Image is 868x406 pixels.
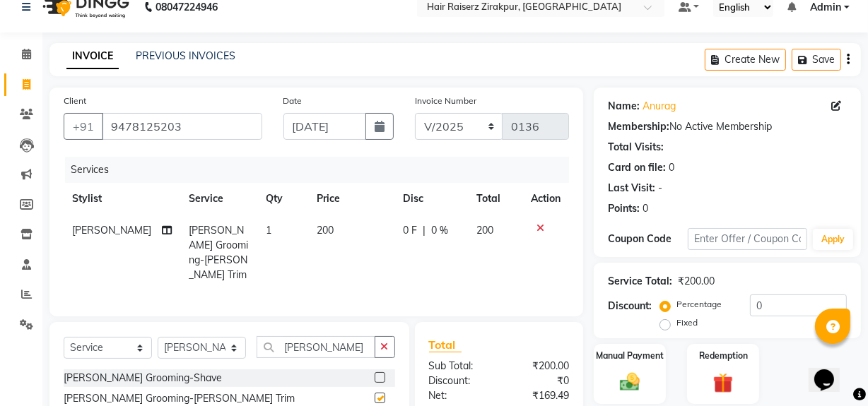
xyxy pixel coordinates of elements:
div: [PERSON_NAME] Grooming-Shave [64,371,222,386]
input: Enter Offer / Coupon Code [688,228,807,250]
a: INVOICE [66,44,119,69]
div: Discount: [418,374,499,388]
span: 1 [266,224,271,237]
label: Percentage [676,298,722,311]
button: Create New [705,49,786,71]
div: Net: [418,388,499,403]
span: 0 % [431,223,448,238]
div: No Active Membership [608,119,847,134]
input: Search by Name/Mobile/Email/Code [102,113,262,140]
span: Total [429,338,462,352]
iframe: chat widget [809,350,854,392]
input: Search or Scan [257,336,375,358]
span: [PERSON_NAME] Grooming-[PERSON_NAME] Trim [189,224,248,281]
label: Date [283,95,303,107]
th: Disc [394,183,468,215]
div: Services [65,157,580,183]
span: [PERSON_NAME] [72,224,151,237]
div: 0 [643,201,648,216]
button: +91 [64,113,103,140]
button: Apply [813,229,853,250]
div: - [658,181,662,196]
div: Coupon Code [608,232,688,246]
div: Service Total: [608,274,672,289]
th: Service [180,183,257,215]
div: Sub Total: [418,359,499,374]
span: | [423,223,426,238]
div: Total Visits: [608,140,664,155]
div: ₹0 [499,374,580,388]
div: Last Visit: [608,181,655,196]
th: Stylist [64,183,180,215]
img: _gift.svg [707,371,739,395]
div: [PERSON_NAME] Grooming-[PERSON_NAME] Trim [64,391,295,406]
div: ₹200.00 [499,359,580,374]
div: ₹200.00 [678,274,715,289]
div: Card on file: [608,160,666,175]
th: Qty [257,183,308,215]
div: 0 [669,160,674,175]
div: Discount: [608,299,652,314]
th: Action [522,183,569,215]
span: 0 F [403,223,417,238]
div: Membership: [608,119,669,134]
img: _cash.svg [614,371,646,394]
label: Manual Payment [596,350,664,362]
div: Points: [608,201,640,216]
span: 200 [476,224,493,237]
label: Fixed [676,316,698,329]
label: Redemption [699,350,748,362]
button: Save [792,49,841,71]
th: Total [468,183,522,215]
th: Price [308,183,395,215]
div: Name: [608,99,640,114]
label: Invoice Number [415,95,476,107]
span: 200 [317,224,334,237]
a: Anurag [643,99,676,114]
a: PREVIOUS INVOICES [136,49,235,62]
label: Client [64,95,86,107]
div: ₹169.49 [499,388,580,403]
